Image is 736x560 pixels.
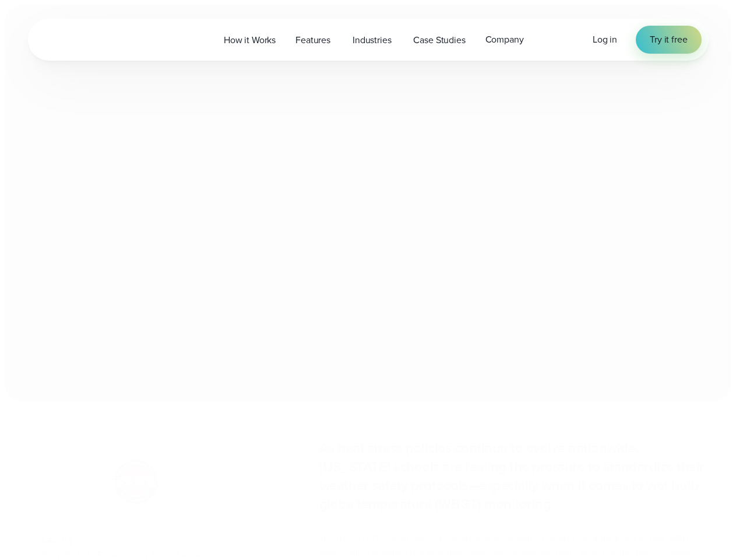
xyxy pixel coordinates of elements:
[413,33,465,47] span: Case Studies
[224,33,276,47] span: How it Works
[353,33,391,47] span: Industries
[295,33,330,47] span: Features
[650,33,687,47] span: Try it free
[485,33,524,47] span: Company
[593,33,617,47] a: Log in
[214,28,286,52] a: How it Works
[593,33,617,46] span: Log in
[403,28,475,52] a: Case Studies
[636,26,701,54] a: Try it free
